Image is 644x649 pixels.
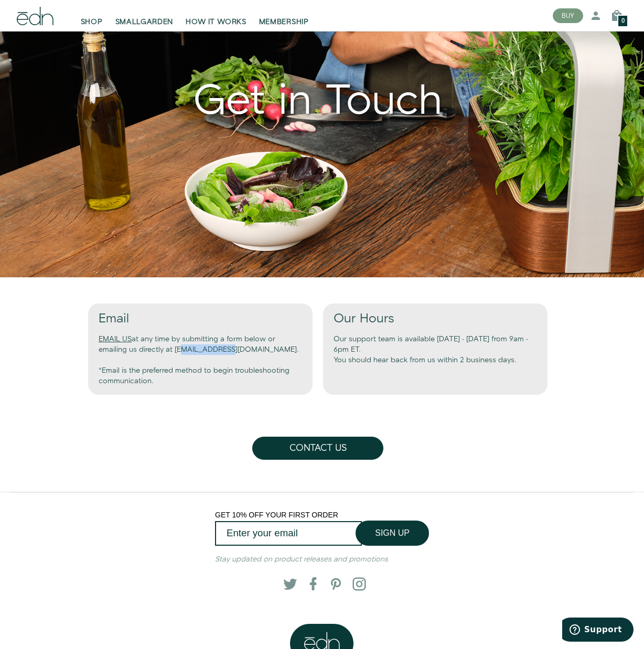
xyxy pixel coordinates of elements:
div: at any time by submitting a form below or emailing us directly at [EMAIL_ADDRESS][DOMAIN_NAME]. *... [88,304,313,395]
span: SMALLGARDEN [115,17,174,27]
a: SMALLGARDEN [109,4,180,27]
em: Stay updated on product releases and promotions [215,554,388,565]
span: 0 [621,18,625,24]
span: HOW IT WORKS [186,17,246,27]
h1: Get in Touch [17,77,619,127]
iframe: Opens a widget where you can find more information [562,618,634,644]
a: MEMBERSHIP [253,4,315,27]
h2: Email [99,312,302,326]
span: MEMBERSHIP [259,17,309,27]
input: Enter your email [215,521,362,546]
a: SHOP [74,4,109,27]
button: Contact Us [252,437,383,460]
div: Our support team is available [DATE] - [DATE] from 9am - 6pm ET. You should hear back from us wit... [323,304,548,395]
a: HOW IT WORKS [179,4,252,27]
button: SIGN UP [356,521,429,546]
button: BUY [553,8,583,23]
span: SHOP [81,17,103,27]
span: GET 10% OFF YOUR FIRST ORDER [215,511,338,519]
a: EMAIL US [99,334,132,344]
h2: Our Hours [334,312,537,326]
